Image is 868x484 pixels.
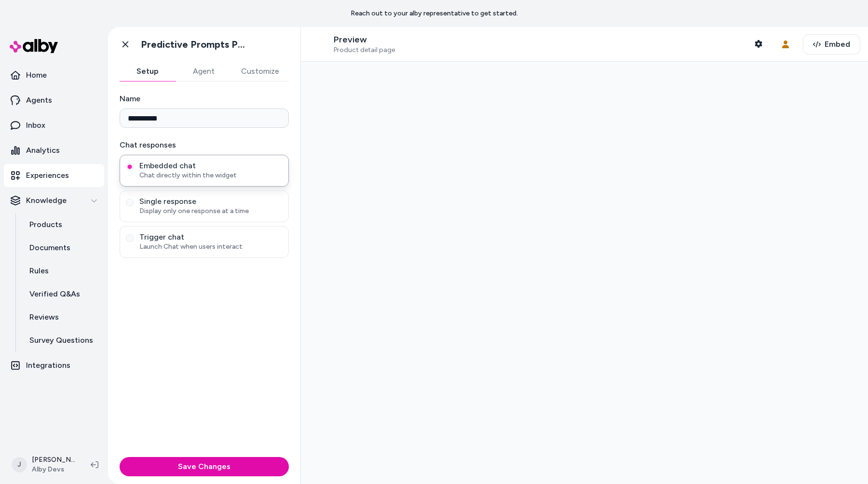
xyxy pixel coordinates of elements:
[139,197,283,206] span: Single response
[20,259,104,282] a: Rules
[126,163,134,171] button: Embedded chatChat directly within the widget
[26,69,47,81] p: Home
[139,242,283,252] span: Launch Chat when users interact
[4,64,104,87] a: Home
[26,170,69,181] p: Experiences
[12,457,27,472] span: J
[29,311,59,323] p: Reviews
[29,288,80,300] p: Verified Q&As
[32,455,75,465] p: [PERSON_NAME]
[26,195,67,206] p: Knowledge
[120,62,176,81] button: Setup
[26,120,45,131] p: Inbox
[334,46,395,54] span: Product detail page
[4,139,104,162] a: Analytics
[26,94,52,106] p: Agents
[126,199,134,206] button: Single responseDisplay only one response at a time
[231,62,289,81] button: Customize
[4,189,104,212] button: Knowledge
[6,449,83,480] button: J[PERSON_NAME]Alby Devs
[4,354,104,377] a: Integrations
[29,335,93,346] p: Survey Questions
[825,39,850,50] span: Embed
[10,39,58,53] img: alby Logo
[120,457,289,476] button: Save Changes
[20,213,104,236] a: Products
[20,329,104,352] a: Survey Questions
[26,360,70,371] p: Integrations
[120,93,289,105] label: Name
[176,62,231,81] button: Agent
[141,39,249,51] h1: Predictive Prompts PDP
[29,219,62,230] p: Products
[334,34,395,45] p: Preview
[139,171,283,180] span: Chat directly within the widget
[32,465,75,474] span: Alby Devs
[4,114,104,137] a: Inbox
[4,89,104,112] a: Agents
[120,139,289,151] label: Chat responses
[139,161,283,171] span: Embedded chat
[126,234,134,242] button: Trigger chatLaunch Chat when users interact
[26,145,60,156] p: Analytics
[4,164,104,187] a: Experiences
[20,306,104,329] a: Reviews
[139,206,283,216] span: Display only one response at a time
[351,9,518,18] p: Reach out to your alby representative to get started.
[20,282,104,306] a: Verified Q&As
[20,236,104,259] a: Documents
[139,232,283,242] span: Trigger chat
[803,34,860,54] button: Embed
[29,265,49,277] p: Rules
[29,242,70,254] p: Documents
